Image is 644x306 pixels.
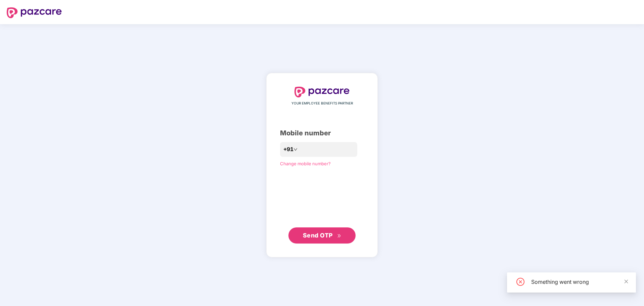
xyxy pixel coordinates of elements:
[291,101,353,106] span: YOUR EMPLOYEE BENEFITS PARTNER
[288,227,356,244] button: Send OTPdouble-right
[294,87,350,97] img: logo
[624,279,629,284] span: close
[531,278,628,286] div: Something went wrong
[283,145,293,154] span: +91
[303,232,333,239] span: Send OTP
[280,161,331,166] a: Change mobile number?
[7,7,62,18] img: logo
[293,147,297,151] span: down
[337,234,341,238] span: double-right
[280,128,364,138] div: Mobile number
[516,278,524,286] span: close-circle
